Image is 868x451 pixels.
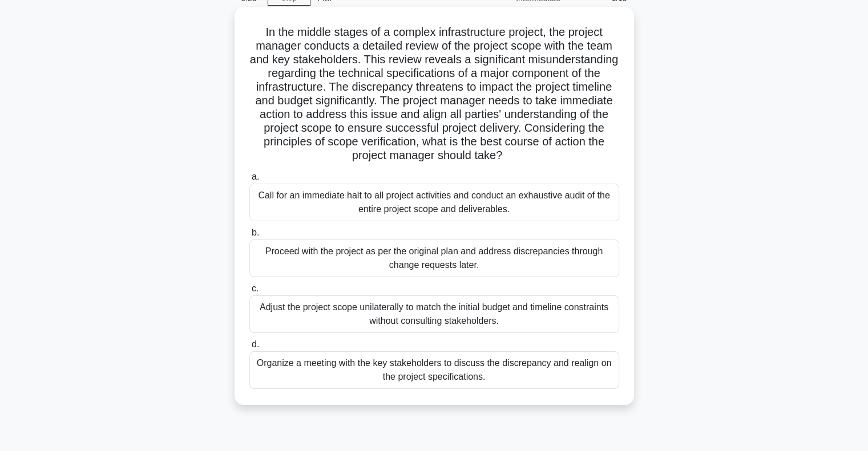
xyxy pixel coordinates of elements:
div: Organize a meeting with the key stakeholders to discuss the discrepancy and realign on the projec... [249,351,619,389]
span: b. [252,227,259,237]
span: a. [252,172,259,181]
div: Call for an immediate halt to all project activities and conduct an exhaustive audit of the entir... [249,184,619,221]
h5: In the middle stages of a complex infrastructure project, the project manager conducts a detailed... [248,25,620,163]
div: Adjust the project scope unilaterally to match the initial budget and timeline constraints withou... [249,295,619,333]
span: c. [252,283,259,293]
div: Proceed with the project as per the original plan and address discrepancies through change reques... [249,239,619,277]
span: d. [252,339,259,349]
